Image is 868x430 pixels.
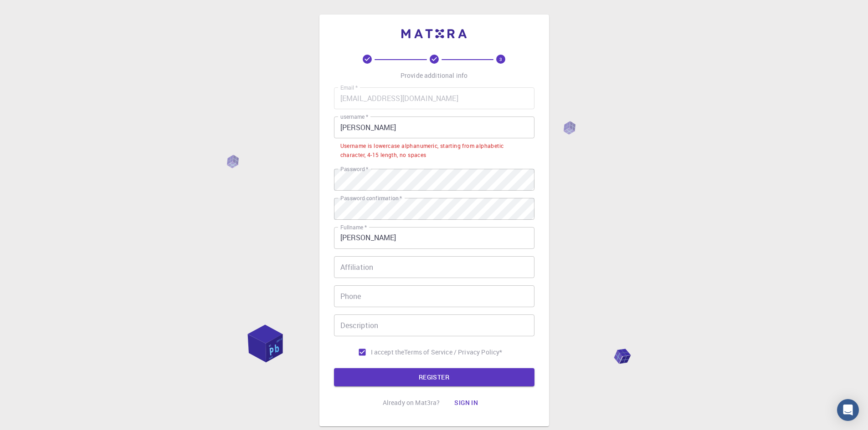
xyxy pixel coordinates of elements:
label: Fullname [340,223,367,231]
label: Password confirmation [340,194,402,202]
div: Open Intercom Messenger [837,399,859,421]
text: 3 [499,56,502,62]
button: REGISTER [334,368,534,386]
p: Already on Mat3ra? [383,398,440,407]
span: I accept the [371,348,405,357]
label: username [340,113,368,121]
p: Provide additional info [401,71,467,80]
p: Terms of Service / Privacy Policy * [404,348,502,357]
button: Sign in [447,394,485,412]
div: Username is lowercase alphanumeric, starting from alphabetic character, 4-15 length, no spaces [340,142,528,160]
label: Email [340,84,358,91]
a: Terms of Service / Privacy Policy* [404,348,502,357]
label: Password [340,165,368,173]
